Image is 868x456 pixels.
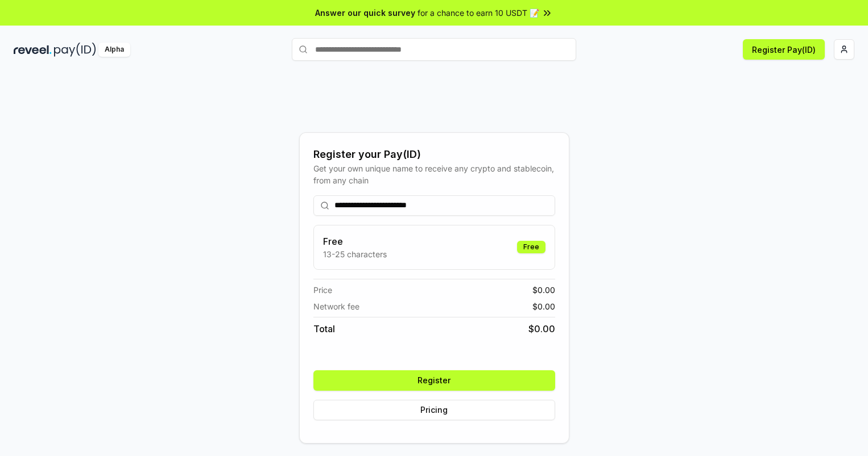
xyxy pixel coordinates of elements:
[313,400,555,420] button: Pricing
[532,300,555,312] span: $ 0.00
[313,300,359,312] span: Network fee
[313,284,332,296] span: Price
[313,147,555,162] div: Register your Pay(ID)
[14,43,52,57] img: reveel_dark
[418,7,539,19] span: for a chance to earn 10 USDT 📝
[54,43,96,57] img: pay_id
[313,322,335,336] span: Total
[315,7,415,19] span: Answer our quick survey
[313,162,555,186] div: Get your own unique name to receive any crypto and stablecoin, from any chain
[517,241,545,253] div: Free
[323,248,387,260] p: 13-25 characters
[532,284,555,296] span: $ 0.00
[743,39,825,60] button: Register Pay(ID)
[528,322,555,336] span: $ 0.00
[98,43,130,57] div: Alpha
[323,235,387,248] h3: Free
[313,370,555,391] button: Register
